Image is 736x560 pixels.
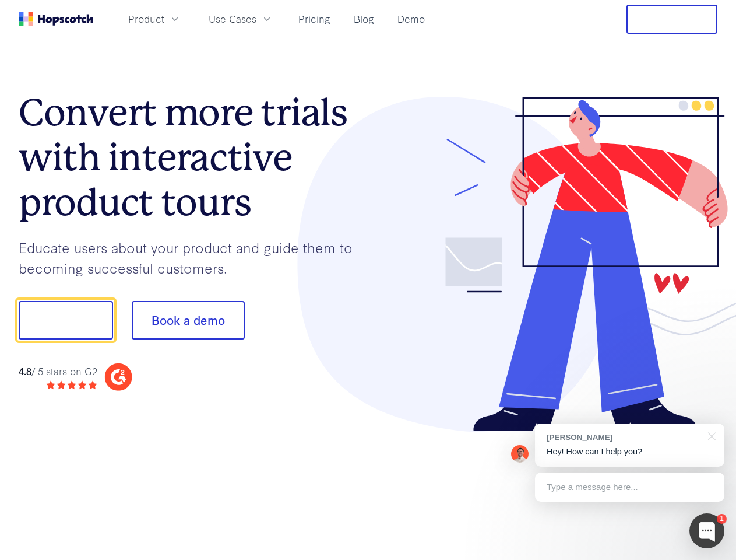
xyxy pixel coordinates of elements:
button: Book a demo [132,301,245,339]
p: Hey! How can I help you? [547,446,713,458]
strong: 4.8 [19,364,31,377]
a: Blog [349,9,379,29]
a: Pricing [294,9,335,29]
div: 1 [717,514,727,524]
h1: Convert more trials with interactive product tours [19,90,368,225]
button: Free Trial [626,5,717,34]
a: Demo [393,9,429,29]
div: Type a message here... [535,473,724,502]
img: Mark Spera [511,445,529,463]
div: / 5 stars on G2 [19,364,97,379]
span: Use Cases [209,12,256,26]
div: [PERSON_NAME] [547,432,701,443]
span: Product [128,12,164,26]
a: Home [19,12,93,26]
button: Product [121,9,188,29]
button: Use Cases [202,9,280,29]
p: Educate users about your product and guide them to becoming successful customers. [19,237,368,278]
button: Show me! [19,301,113,339]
